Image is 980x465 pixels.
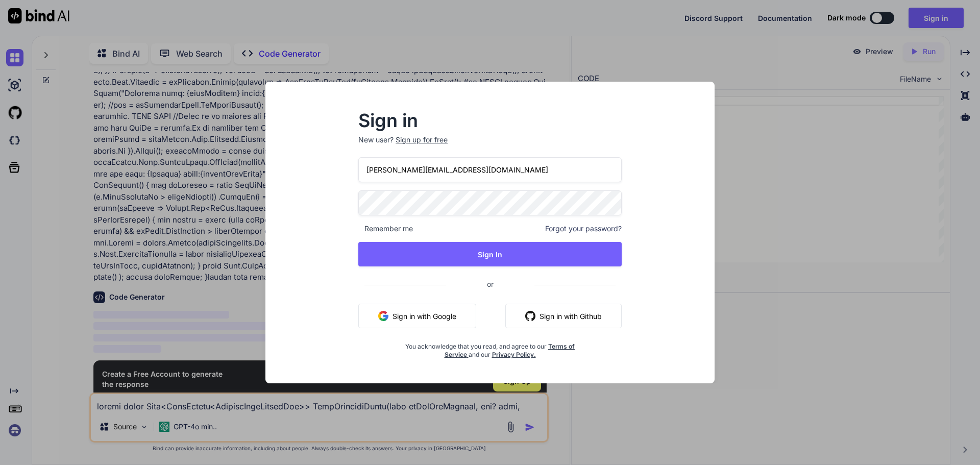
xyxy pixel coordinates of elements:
[358,135,622,157] p: New user?
[358,224,413,234] span: Remember me
[358,112,622,129] h2: Sign in
[378,311,388,321] img: google
[492,351,536,358] a: Privacy Policy.
[358,242,622,266] button: Sign In
[358,304,476,328] button: Sign in with Google
[402,336,578,359] div: You acknowledge that you read, and agree to our and our
[445,342,575,358] a: Terms of Service
[446,272,534,297] span: or
[525,311,535,321] img: github
[396,135,448,145] div: Sign up for free
[545,224,622,234] span: Forgot your password?
[358,157,622,182] input: Login or Email
[505,304,622,328] button: Sign in with Github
